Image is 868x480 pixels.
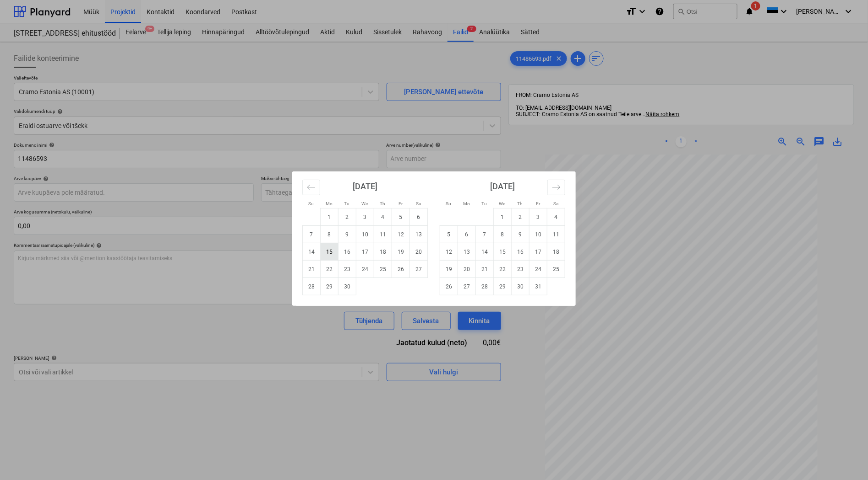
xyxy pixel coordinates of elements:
[440,226,458,243] td: Sunday, October 5, 2025
[494,226,512,243] td: Wednesday, October 8, 2025
[410,261,428,278] td: Saturday, September 27, 2025
[547,226,565,243] td: Saturday, October 11, 2025
[302,180,320,195] button: Move backward to switch to the previous month.
[512,226,530,243] td: Thursday, October 9, 2025
[392,243,410,261] td: Friday, September 19, 2025
[440,278,458,295] td: Sunday, October 26, 2025
[547,180,565,195] button: Move forward to switch to the next month.
[446,201,452,206] small: Su
[338,208,356,226] td: Tuesday, September 2, 2025
[399,201,403,206] small: Fr
[494,243,512,261] td: Wednesday, October 15, 2025
[518,201,523,206] small: Th
[553,201,558,206] small: Sa
[356,208,374,226] td: Wednesday, September 3, 2025
[458,243,476,261] td: Monday, October 13, 2025
[458,278,476,295] td: Monday, October 27, 2025
[530,261,547,278] td: Friday, October 24, 2025
[303,278,321,295] td: Sunday, September 28, 2025
[512,278,530,295] td: Thursday, October 30, 2025
[410,208,428,226] td: Saturday, September 6, 2025
[482,201,487,206] small: Tu
[321,261,338,278] td: Monday, September 22, 2025
[356,261,374,278] td: Wednesday, September 24, 2025
[303,226,321,243] td: Sunday, September 7, 2025
[494,208,512,226] td: Wednesday, October 1, 2025
[476,243,494,261] td: Tuesday, October 14, 2025
[476,278,494,295] td: Tuesday, October 28, 2025
[499,201,506,206] small: We
[338,243,356,261] td: Tuesday, September 16, 2025
[463,201,470,206] small: Mo
[547,261,565,278] td: Saturday, October 25, 2025
[530,278,547,295] td: Friday, October 31, 2025
[458,261,476,278] td: Monday, October 20, 2025
[392,226,410,243] td: Friday, September 12, 2025
[440,243,458,261] td: Sunday, October 12, 2025
[338,261,356,278] td: Tuesday, September 23, 2025
[374,261,392,278] td: Thursday, September 25, 2025
[303,261,321,278] td: Sunday, September 21, 2025
[356,243,374,261] td: Wednesday, September 17, 2025
[536,201,540,206] small: Fr
[344,201,350,206] small: Tu
[380,201,386,206] small: Th
[476,226,494,243] td: Tuesday, October 7, 2025
[410,226,428,243] td: Saturday, September 13, 2025
[547,243,565,261] td: Saturday, October 18, 2025
[356,226,374,243] td: Wednesday, September 10, 2025
[458,226,476,243] td: Monday, October 6, 2025
[530,208,547,226] td: Friday, October 3, 2025
[494,261,512,278] td: Wednesday, October 22, 2025
[392,261,410,278] td: Friday, September 26, 2025
[416,201,421,206] small: Sa
[440,261,458,278] td: Sunday, October 19, 2025
[303,243,321,261] td: Sunday, September 14, 2025
[326,201,333,206] small: Mo
[392,208,410,226] td: Friday, September 5, 2025
[822,436,868,480] iframe: Chat Widget
[512,208,530,226] td: Thursday, October 2, 2025
[321,208,338,226] td: Monday, September 1, 2025
[374,226,392,243] td: Thursday, September 11, 2025
[338,226,356,243] td: Tuesday, September 9, 2025
[374,243,392,261] td: Thursday, September 18, 2025
[321,226,338,243] td: Monday, September 8, 2025
[512,261,530,278] td: Thursday, October 23, 2025
[410,243,428,261] td: Saturday, September 20, 2025
[353,181,377,191] strong: [DATE]
[490,181,515,191] strong: [DATE]
[338,278,356,295] td: Tuesday, September 30, 2025
[374,208,392,226] td: Thursday, September 4, 2025
[292,171,576,306] div: Calendar
[547,208,565,226] td: Saturday, October 4, 2025
[530,243,547,261] td: Friday, October 17, 2025
[321,243,338,261] td: Monday, September 15, 2025
[530,226,547,243] td: Friday, October 10, 2025
[512,243,530,261] td: Thursday, October 16, 2025
[494,278,512,295] td: Wednesday, October 29, 2025
[476,261,494,278] td: Tuesday, October 21, 2025
[362,201,368,206] small: We
[309,201,314,206] small: Su
[321,278,338,295] td: Monday, September 29, 2025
